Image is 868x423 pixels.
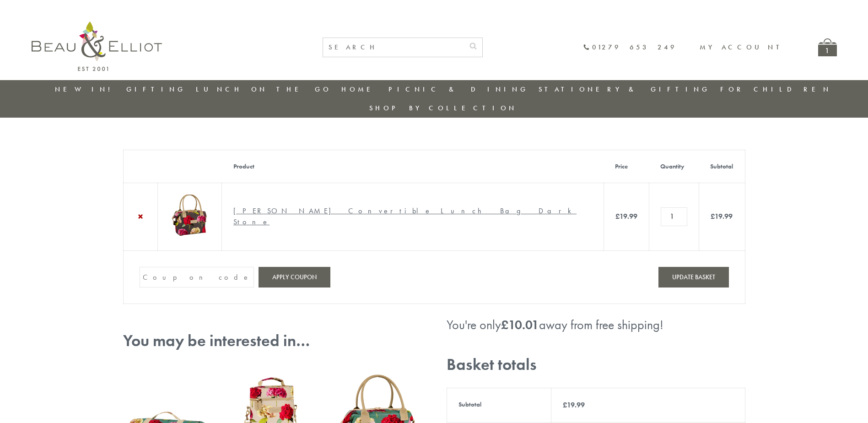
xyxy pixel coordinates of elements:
img: Sarah Kelleher Lunch Bag Dark Stone [169,195,210,236]
button: Update basket [658,267,729,287]
bdi: 19.99 [563,400,585,410]
a: Home [341,85,378,94]
a: For Children [720,85,831,94]
a: Gifting [126,85,186,94]
a: Stationery & Gifting [539,85,710,94]
th: Product [222,150,604,183]
th: Subtotal [699,150,745,183]
span: £ [563,400,567,410]
bdi: 19.99 [711,211,733,221]
bdi: 10.01 [501,317,539,333]
h2: You may be interested in… [123,331,422,350]
a: Remove Sarah Kelleher Convertible Lunch Bag Dark Stone from basket [135,211,146,222]
span: £ [711,211,715,221]
a: Shop by collection [369,103,517,113]
a: 01279 653 249 [583,43,677,51]
a: Lunch On The Go [196,85,331,94]
th: Quantity [649,150,699,183]
a: My account [700,43,786,52]
a: Picnic & Dining [388,85,528,94]
bdi: 19.99 [615,211,637,221]
a: [PERSON_NAME] Convertible Lunch Bag Dark Stone [233,206,577,227]
input: Product quantity [661,207,687,226]
th: Subtotal [447,388,551,423]
span: £ [501,317,508,333]
div: You're only away from free shipping! [447,318,745,332]
a: New in! [55,85,116,94]
input: Coupon code [140,267,254,287]
a: 1 [818,38,837,56]
input: SEARCH [323,38,464,57]
img: logo [32,22,162,71]
h2: Basket totals [447,355,745,374]
th: Price [604,150,649,183]
span: £ [615,211,620,221]
button: Apply coupon [259,267,330,287]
